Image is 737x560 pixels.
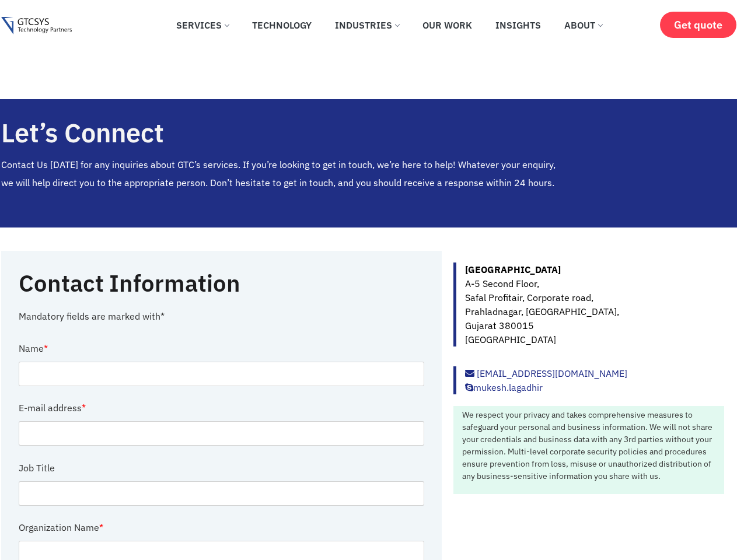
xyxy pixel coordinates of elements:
a: Technology [243,12,320,38]
p: A-5 Second Floor, Safal Profitair, Corporate road, Prahladnagar, [GEOGRAPHIC_DATA], Gujarat 38001... [465,262,724,346]
a: Services [167,12,237,38]
h2: Contact Information [19,268,392,297]
label: E-mail address [19,394,86,421]
a: [EMAIL_ADDRESS][DOMAIN_NAME] [465,367,627,379]
a: Get quote [660,12,736,38]
label: Name [19,335,48,362]
strong: [GEOGRAPHIC_DATA] [465,264,561,275]
h3: Let’s Connect [1,118,568,148]
span: Get quote [674,19,722,31]
p: We respect your privacy and takes comprehensive measures to safeguard your personal and business ... [462,409,721,482]
label: Organization Name [19,514,103,541]
a: mukesh.lagadhir [465,381,543,393]
p: Contact Us [DATE] for any inquiries about GTC’s services. If you’re looking to get in touch, we’r... [1,156,568,191]
a: Industries [326,12,408,38]
a: Insights [487,12,550,38]
div: Mandatory fields are marked with* [19,309,425,323]
a: About [556,12,611,38]
label: Job Title [19,454,55,481]
a: Our Work [414,12,481,38]
img: Gtcsys logo [1,17,72,35]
